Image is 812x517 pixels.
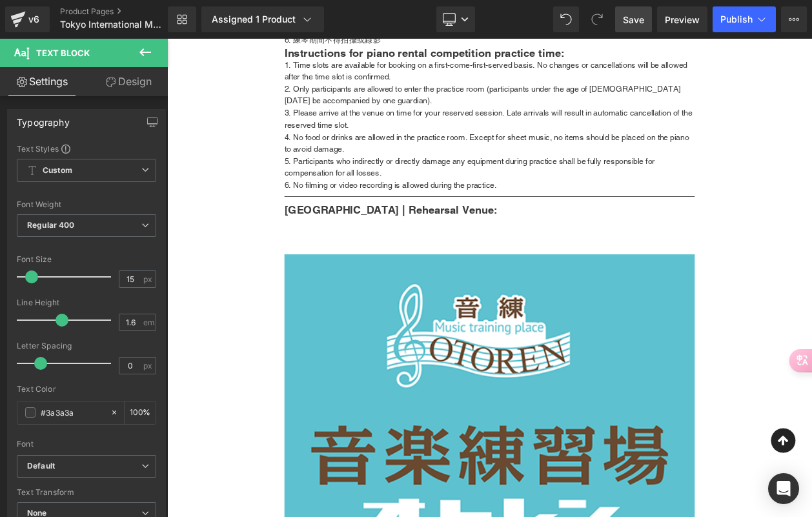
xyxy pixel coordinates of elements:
input: Color [41,405,104,420]
b: Regular 400 [27,220,75,230]
div: Font Weight [17,200,156,209]
span: Preview [665,13,700,26]
span: Publish [720,14,753,25]
button: Undo [553,6,579,32]
i: Default [27,461,55,472]
span: px [143,361,154,370]
a: New Library [168,6,196,32]
div: Font [17,440,156,449]
li: No filming or video recording is allowed during the practice. [142,170,639,185]
div: Typography [17,110,70,128]
h5: [GEOGRAPHIC_DATA] | Rehearsal Venue: [142,198,639,218]
li: Time slots are available for booking on a first-come-first-served basis. No changes or cancellati... [142,25,639,54]
div: Letter Spacing [17,341,156,350]
a: Product Pages [60,6,189,17]
li: Participants who indirectly or directly damage any equipment during practice shall be fully respo... [142,141,639,170]
a: Design [86,67,170,96]
li: Only participants are allowed to enter the practice room (participants under the age of [DEMOGRAP... [142,54,639,83]
div: Open Intercom Messenger [768,473,799,504]
div: Assigned 1 Product [212,13,314,26]
div: % [125,401,156,424]
button: Redo [584,6,610,32]
li: No food or drinks are allowed in the practice room. Except for sheet music, no items should be pl... [142,112,639,141]
button: More [781,6,807,32]
span: Text Block [36,48,90,58]
strong: Instructions for piano rental competition practice time: [142,10,482,25]
span: px [143,275,154,283]
span: Save [623,13,644,26]
a: v6 [5,6,50,32]
b: Custom [43,165,72,176]
div: Font Size [17,255,156,264]
div: Line Height [17,298,156,307]
div: Text Color [17,385,156,394]
div: v6 [26,11,42,28]
div: Text Styles [17,143,156,154]
a: Preview [657,6,707,32]
span: em [143,318,154,327]
span: Tokyo International Music Competition - Practice Timeslot [60,19,165,30]
button: Publish [713,6,776,32]
div: Text Transform [17,488,156,497]
li: Please arrive at the venue on time for your reserved session. Late arrivals will result in automa... [142,83,639,112]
